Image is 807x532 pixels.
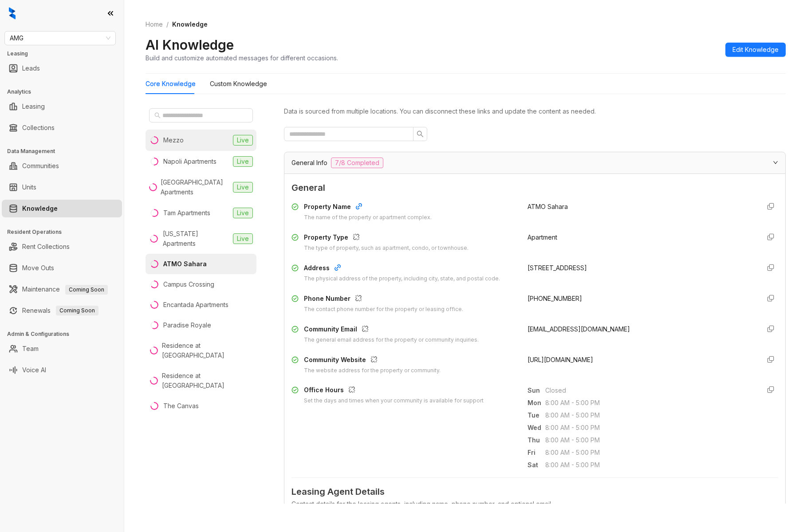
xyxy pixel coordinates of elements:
[528,233,557,241] span: Apartment
[7,228,124,236] h3: Resident Operations
[545,423,753,433] span: 8:00 AM - 5:00 PM
[2,259,122,277] li: Move Outs
[7,88,124,96] h3: Analytics
[233,135,253,146] span: Live
[7,330,124,338] h3: Admin & Configurations
[163,229,229,248] div: [US_STATE] Apartments
[545,448,753,457] span: 8:00 AM - 5:00 PM
[545,410,753,420] span: 8:00 AM - 5:00 PM
[2,157,122,175] li: Communities
[233,208,253,218] span: Live
[545,386,753,395] span: Closed
[773,160,778,165] span: expanded
[545,460,753,470] span: 8:00 AM - 5:00 PM
[304,336,479,344] div: The general email address for the property or community inquiries.
[163,401,199,411] div: The Canvas
[7,147,124,155] h3: Data Management
[154,112,161,118] span: search
[528,435,545,445] span: Thu
[528,203,568,210] span: ATMO Sahara
[725,43,786,57] button: Edit Knowledge
[528,386,545,395] span: Sun
[172,20,208,28] span: Knowledge
[233,156,253,167] span: Live
[22,340,39,358] a: Team
[166,20,169,29] li: /
[304,202,432,213] div: Property Name
[304,305,463,314] div: The contact phone number for the property or leasing office.
[528,423,545,433] span: Wed
[304,275,500,283] div: The physical address of the property, including city, state, and postal code.
[144,20,165,29] a: Home
[9,7,16,20] img: logo
[545,398,753,408] span: 8:00 AM - 5:00 PM
[2,119,122,137] li: Collections
[22,238,70,256] a: Rent Collections
[304,397,484,405] div: Set the days and times when your community is available for support
[528,460,545,470] span: Sat
[304,366,441,375] div: The website address for the property or community.
[210,79,267,89] div: Custom Knowledge
[417,130,424,138] span: search
[233,182,253,193] span: Live
[331,158,383,168] span: 7/8 Completed
[2,302,122,319] li: Renewals
[163,320,211,330] div: Paradise Royale
[163,135,184,145] div: Mezzo
[2,340,122,358] li: Team
[163,208,210,218] div: Tam Apartments
[284,152,785,173] div: General Info7/8 Completed
[162,371,253,390] div: Residence at [GEOGRAPHIC_DATA]
[22,259,54,277] a: Move Outs
[304,233,468,244] div: Property Type
[233,233,253,244] span: Live
[161,177,229,197] div: [GEOGRAPHIC_DATA] Apartments
[22,302,98,319] a: RenewalsComing Soon
[291,158,327,168] span: General Info
[163,300,228,310] div: Encantada Apartments
[163,280,214,289] div: Campus Crossing
[304,244,468,252] div: The type of property, such as apartment, condo, or townhouse.
[2,200,122,217] li: Knowledge
[528,356,593,363] span: [URL][DOMAIN_NAME]
[2,98,122,115] li: Leasing
[528,410,545,420] span: Tue
[22,98,45,115] a: Leasing
[528,398,545,408] span: Mon
[304,355,441,366] div: Community Website
[146,79,196,89] div: Core Knowledge
[163,259,207,269] div: ATMO Sahara
[22,200,58,217] a: Knowledge
[2,280,122,298] li: Maintenance
[2,178,122,196] li: Units
[22,119,55,137] a: Collections
[22,157,59,175] a: Communities
[10,32,110,45] span: AMG
[146,53,338,63] div: Build and customize automated messages for different occasions.
[528,263,753,273] div: [STREET_ADDRESS]
[65,285,108,295] span: Coming Soon
[162,341,253,360] div: Residence at [GEOGRAPHIC_DATA]
[22,361,46,379] a: Voice AI
[2,361,122,379] li: Voice AI
[528,295,582,302] span: [PHONE_NUMBER]
[304,324,479,336] div: Community Email
[22,59,40,77] a: Leads
[7,50,124,58] h3: Leasing
[304,213,432,222] div: The name of the property or apartment complex.
[163,157,217,166] div: Napoli Apartments
[146,36,234,53] h2: AI Knowledge
[56,306,98,315] span: Coming Soon
[291,181,778,195] span: General
[284,106,786,116] div: Data is sourced from multiple locations. You can disconnect these links and update the content as...
[545,435,753,445] span: 8:00 AM - 5:00 PM
[2,59,122,77] li: Leads
[291,485,778,499] span: Leasing Agent Details
[2,238,122,256] li: Rent Collections
[304,263,500,275] div: Address
[732,45,779,55] span: Edit Knowledge
[304,294,463,305] div: Phone Number
[304,385,484,397] div: Office Hours
[22,178,36,196] a: Units
[528,448,545,457] span: Fri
